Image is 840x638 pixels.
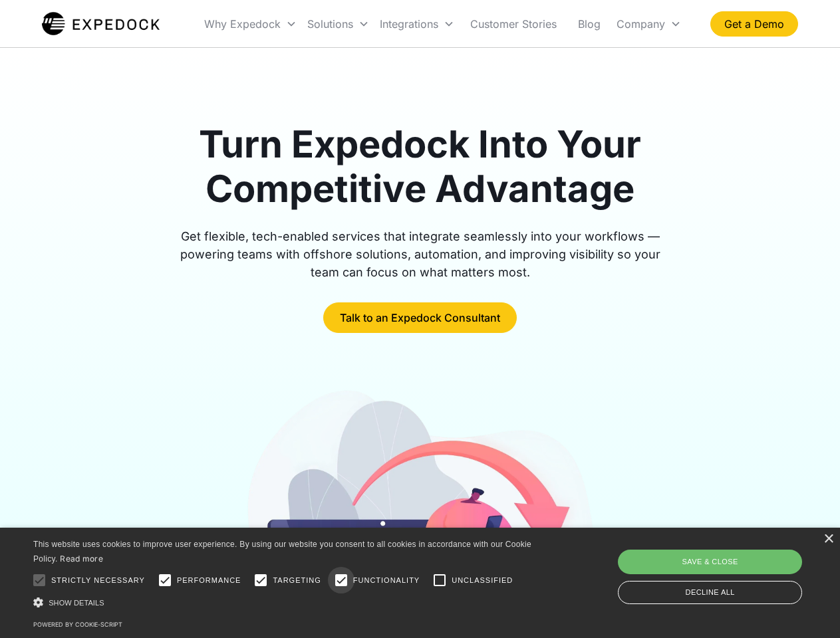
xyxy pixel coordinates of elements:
span: Functionality [353,575,420,586]
div: Show details [33,595,536,609]
div: Solutions [307,17,353,31]
span: Show details [49,599,104,607]
a: Customer Stories [460,1,567,47]
div: Solutions [302,1,374,47]
div: Why Expedock [199,1,302,47]
span: Unclassified [452,575,513,586]
a: Talk to an Expedock Consultant [323,302,517,333]
span: Targeting [273,575,321,586]
div: Company [611,1,686,47]
div: Why Expedock [204,17,281,31]
h1: Turn Expedock Into Your Competitive Advantage [165,122,676,211]
div: Integrations [374,1,460,47]
span: This website uses cookies to improve user experience. By using our website you consent to all coo... [33,540,531,564]
a: Blog [567,1,611,47]
div: Integrations [380,17,438,31]
iframe: Chat Widget [619,494,840,638]
a: home [42,11,160,37]
img: Expedock Logo [42,11,160,37]
span: Strictly necessary [51,575,145,586]
div: Get flexible, tech-enabled services that integrate seamlessly into your workflows — powering team... [165,227,676,281]
span: Performance [177,575,241,586]
div: Company [617,17,665,31]
a: Powered by cookie-script [33,621,122,628]
a: Get a Demo [710,11,798,37]
a: Read more [60,554,103,564]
